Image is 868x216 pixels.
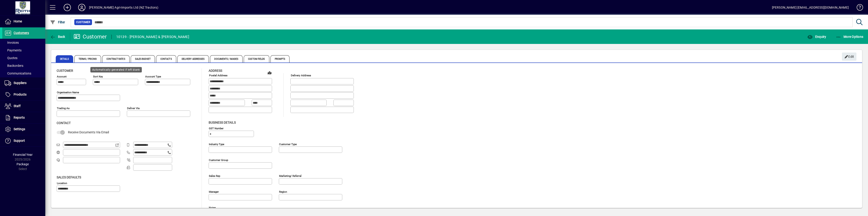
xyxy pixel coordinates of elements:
a: View on map [266,69,273,76]
mat-label: Customer group [209,158,228,161]
mat-label: Marketing/ Referral [279,174,301,177]
div: Customer [74,33,107,40]
span: Package [17,162,29,166]
span: Prompts [270,55,290,62]
a: Knowledge Base [853,1,862,16]
span: Customer [76,20,90,24]
button: Edit [842,53,856,61]
span: Payments [5,48,22,52]
span: Customers [14,31,29,35]
span: Staff [14,104,21,108]
a: Reports [2,112,45,123]
mat-label: Notes [209,206,216,209]
mat-label: Organisation name [57,91,79,94]
mat-label: Sort key [93,75,103,78]
button: Back [49,33,66,41]
a: Home [2,16,45,27]
span: Settings [14,127,25,131]
span: Documents / Images [210,55,243,62]
mat-label: Region [279,190,287,193]
a: Invoices [2,39,45,46]
span: Home [14,19,22,23]
button: Enquiry [806,33,827,41]
a: Communications [2,70,45,77]
span: Address [209,69,222,72]
mat-label: Manager [209,190,219,193]
span: Backorders [5,64,23,67]
span: Invoices [5,41,19,44]
span: Sales Budget [131,55,155,62]
span: Contacts [156,55,176,62]
mat-label: Customer type [279,142,297,146]
a: Settings [2,124,45,135]
span: Terms / Pricing [74,55,101,62]
span: Details [56,55,73,62]
span: Edit [844,53,854,60]
a: Staff [2,101,45,112]
mat-label: Account [57,75,67,78]
mat-label: GST Number [209,127,224,130]
span: Reports [14,116,25,119]
button: Profile [75,3,89,12]
span: Contract Rates [102,55,129,62]
mat-label: Industry type [209,142,224,146]
mat-label: Sales rep [209,174,220,177]
span: Delivery Addresses [177,55,209,62]
div: [PERSON_NAME] [EMAIL_ADDRESS][DOMAIN_NAME] [772,4,849,11]
div: Automatically generated if left blank [90,67,142,72]
a: Support [2,135,45,146]
button: Filter [49,18,66,26]
span: Custom Fields [244,55,269,62]
span: Products [14,93,27,96]
span: Customer [57,69,73,72]
mat-label: Location [57,181,67,185]
span: Suppliers [14,81,27,85]
span: Enquiry [807,35,826,38]
a: Suppliers [2,77,45,89]
span: Quotes [5,56,17,60]
mat-label: Deliver via [127,107,140,110]
a: Quotes [2,54,45,62]
div: 10139 - [PERSON_NAME] & [PERSON_NAME] [116,33,189,41]
a: Payments [2,46,45,54]
app-page-header-button: Back [45,33,70,41]
mat-label: Trading as [57,107,70,110]
span: Contact [57,121,71,125]
span: Business details [209,121,236,124]
button: Add [60,3,75,12]
span: Filter [50,20,65,24]
div: [PERSON_NAME] Agri-Imports Ltd (NZ Tractors) [89,4,158,11]
span: Support [14,139,25,142]
span: More Options [836,35,863,38]
span: Sales defaults [57,175,81,179]
span: Communications [5,72,31,75]
span: Receive Documents Via Email [68,130,109,134]
span: Financial Year [13,153,33,156]
a: Backorders [2,62,45,70]
a: Products [2,89,45,100]
span: Back [50,35,65,38]
button: More Options [835,33,865,41]
mat-label: Account Type [145,75,161,78]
